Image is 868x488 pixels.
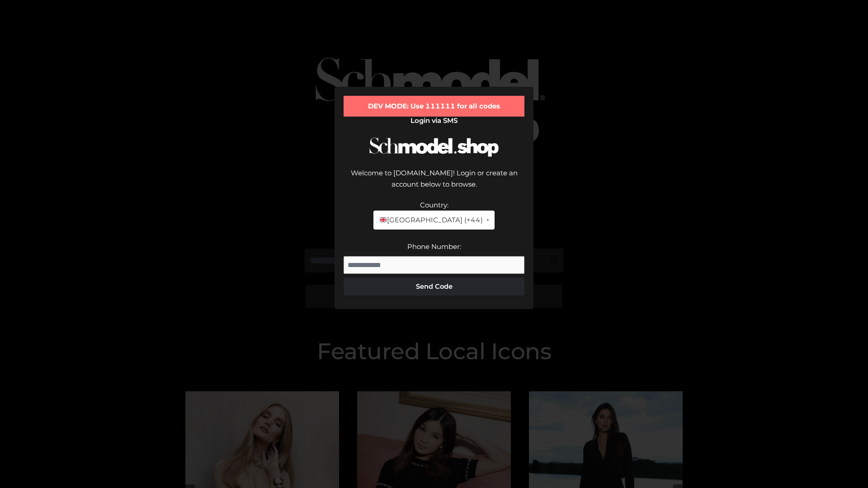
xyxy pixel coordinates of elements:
h2: Login via SMS [344,117,524,125]
label: Country: [420,201,448,209]
span: [GEOGRAPHIC_DATA] (+44) [379,214,482,226]
label: Phone Number: [407,242,461,251]
div: DEV MODE: Use 111111 for all codes [344,96,524,117]
div: Welcome to [DOMAIN_NAME]! Login or create an account below to browse. [344,167,524,199]
img: Schmodel Logo [366,129,502,165]
button: Send Code [344,277,524,296]
img: 🇬🇧 [380,216,387,223]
